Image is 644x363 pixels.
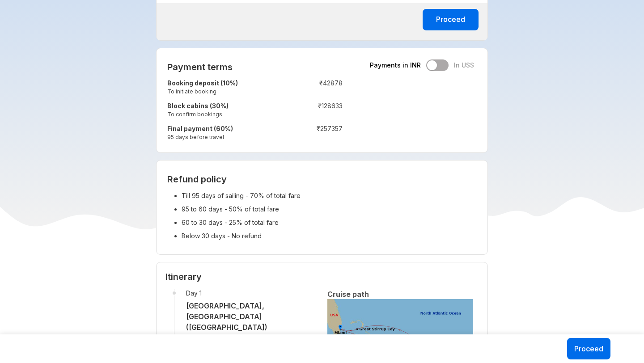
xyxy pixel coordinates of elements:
td: ₹ 42878 [289,77,343,100]
span: Payments in INR [370,61,421,70]
small: 95 days before travel [167,133,285,141]
h6: Cruise path [327,289,473,299]
td: ₹ 128633 [289,100,343,122]
span: Day 1 [186,289,317,297]
small: To initiate booking [167,88,285,95]
strong: Booking deposit (10%) [167,79,238,87]
li: 95 to 60 days - 50% of total fare [182,203,477,216]
span: In US$ [454,61,474,70]
strong: Block cabins (30%) [167,102,229,110]
strong: Final payment (60%) [167,125,233,132]
button: Proceed [423,9,479,30]
li: 60 to 30 days - 25% of total fare [182,216,477,229]
td: ₹ 257357 [289,122,343,145]
td: : [285,122,289,145]
h2: Refund policy [167,174,477,185]
h5: [GEOGRAPHIC_DATA], [GEOGRAPHIC_DATA] ([GEOGRAPHIC_DATA]) [186,300,317,333]
td: : [285,77,289,100]
li: Till 95 days of sailing - 70% of total fare [182,189,477,203]
small: To confirm bookings [167,110,285,118]
h2: Payment terms [167,62,343,72]
h3: Itinerary [165,271,479,282]
li: Below 30 days - No refund [182,229,477,243]
button: Proceed [567,338,610,359]
td: : [285,100,289,122]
